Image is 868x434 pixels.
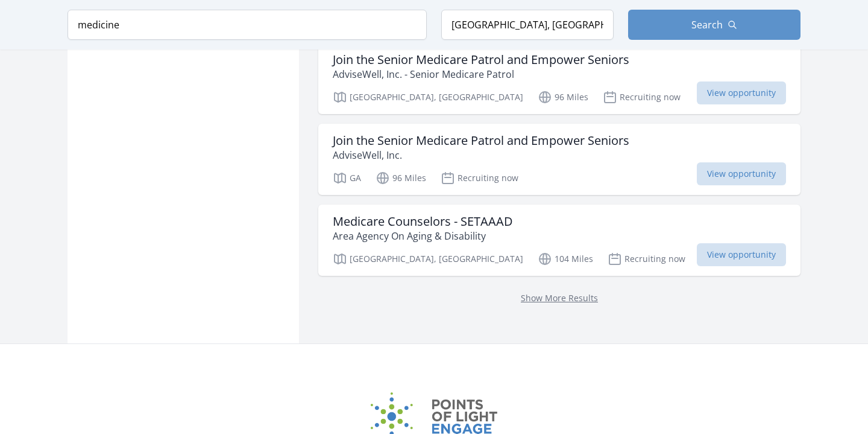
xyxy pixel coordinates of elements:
[603,90,681,104] p: Recruiting now
[697,81,786,104] span: View opportunity
[333,67,629,81] p: AdviseWell, Inc. - Senior Medicare Patrol
[441,10,614,40] input: Location
[441,171,518,185] p: Recruiting now
[333,171,361,185] p: GA
[628,10,800,40] button: Search
[697,243,786,266] span: View opportunity
[608,252,685,266] p: Recruiting now
[333,214,513,229] h3: Medicare Counselors - SETAAAD
[318,124,800,195] a: Join the Senior Medicare Patrol and Empower Seniors AdviseWell, Inc. GA 96 Miles Recruiting now V...
[697,162,786,185] span: View opportunity
[691,18,723,32] span: Search
[68,10,427,40] input: Keyword
[333,53,629,67] h3: Join the Senior Medicare Patrol and Empower Seniors
[376,171,426,185] p: 96 Miles
[521,292,598,304] a: Show More Results
[318,205,800,276] a: Medicare Counselors - SETAAAD Area Agency On Aging & Disability [GEOGRAPHIC_DATA], [GEOGRAPHIC_DA...
[538,252,593,266] p: 104 Miles
[333,229,513,243] p: Area Agency On Aging & Disability
[538,90,588,104] p: 96 Miles
[333,133,629,148] h3: Join the Senior Medicare Patrol and Empower Seniors
[333,90,523,104] p: [GEOGRAPHIC_DATA], [GEOGRAPHIC_DATA]
[333,148,629,162] p: AdviseWell, Inc.
[333,252,523,266] p: [GEOGRAPHIC_DATA], [GEOGRAPHIC_DATA]
[318,43,800,114] a: Join the Senior Medicare Patrol and Empower Seniors AdviseWell, Inc. - Senior Medicare Patrol [GE...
